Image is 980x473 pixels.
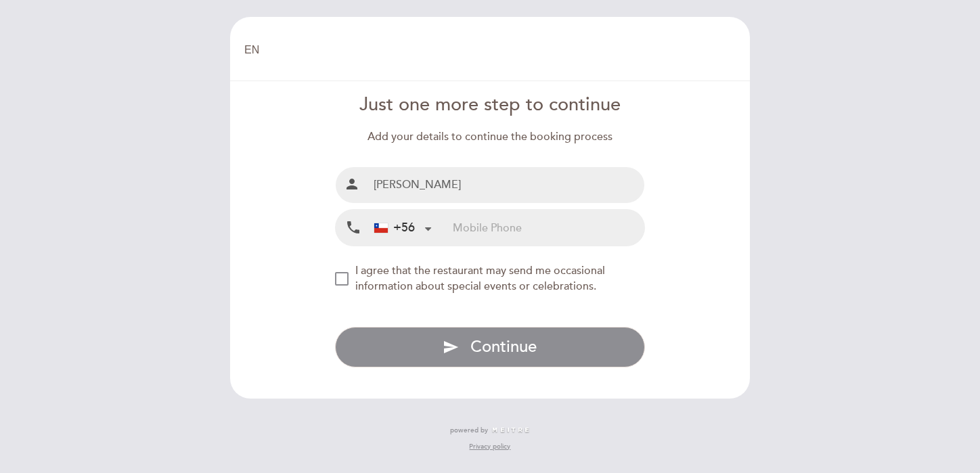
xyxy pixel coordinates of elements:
[335,327,646,367] button: send Continue
[355,264,605,293] span: I agree that the restaurant may send me occasional information about special events or celebrations.
[335,263,646,294] md-checkbox: NEW_MODAL_AGREE_RESTAURANT_SEND_OCCASIONAL_INFO
[450,426,488,435] span: powered by
[344,176,360,192] i: person
[491,427,530,434] img: MEITRE
[470,337,537,357] span: Continue
[345,219,361,236] i: local_phone
[369,210,437,245] div: Chile: +56
[453,210,644,246] input: Mobile Phone
[374,219,415,237] div: +56
[450,426,530,435] a: powered by
[368,167,645,203] input: Name and surname
[335,129,646,145] div: Add your details to continue the booking process
[469,442,510,451] a: Privacy policy
[443,339,459,355] i: send
[335,92,646,118] div: Just one more step to continue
